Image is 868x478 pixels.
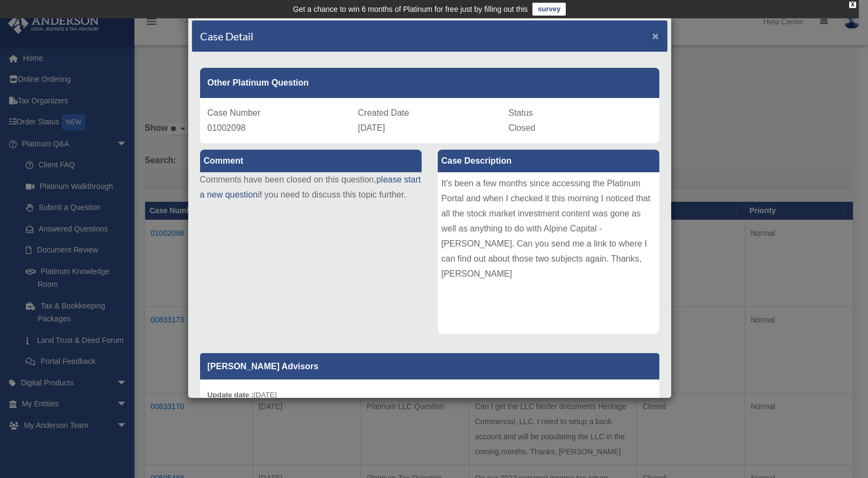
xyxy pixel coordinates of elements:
[509,108,533,117] span: Status
[293,3,528,16] div: Get a chance to win 6 months of Platinum for free just by filling out this
[200,150,422,172] label: Comment
[208,123,246,132] span: 01002098
[652,30,659,42] span: ×
[200,353,659,379] p: [PERSON_NAME] Advisors
[200,68,659,98] div: Other Platinum Question
[200,172,422,202] p: Comments have been closed on this question, if you need to discuss this topic further.
[208,391,254,399] b: Update date :
[208,108,261,117] span: Case Number
[200,175,421,199] a: please start a new question
[509,123,536,132] span: Closed
[652,30,659,41] button: Close
[208,391,277,399] small: [DATE]
[358,108,409,117] span: Created Date
[532,3,566,16] a: survey
[438,172,659,334] div: It's been a few months since accessing the Platinum Portal and when I checked it this morning I n...
[438,150,659,172] label: Case Description
[200,29,253,44] h4: Case Detail
[358,123,385,132] span: [DATE]
[849,2,856,8] div: close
